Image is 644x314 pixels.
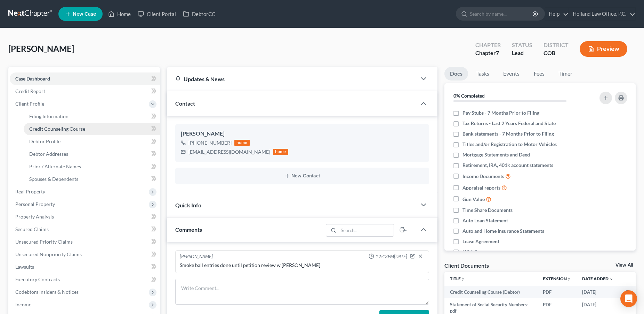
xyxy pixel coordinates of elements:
[582,276,613,281] a: Date Added expand_more
[15,101,44,107] span: Client Profile
[567,277,571,281] i: unfold_more
[609,277,613,281] i: expand_more
[475,41,501,49] div: Chapter
[470,7,533,20] input: Search by name...
[462,120,556,127] span: Tax Returns - Last 2 Years Federal and State
[15,301,31,307] span: Income
[615,263,633,268] a: View All
[175,100,195,107] span: Contact
[544,49,569,57] div: COB
[181,130,424,138] div: [PERSON_NAME]
[10,223,160,236] a: Secured Claims
[496,49,499,56] span: 7
[29,163,81,169] span: Prior / Alternate Names
[180,262,425,269] div: Smoke ball entries done until petition review w [PERSON_NAME]
[10,210,160,223] a: Property Analysis
[444,67,468,81] a: Docs
[24,160,160,173] a: Prior / Alternate Names
[188,139,232,146] div: [PHONE_NUMBER]
[29,151,68,157] span: Debtor Addresses
[29,176,78,182] span: Spouses & Dependents
[462,130,554,137] span: Bank statements - 7 Months Prior to Filing
[462,217,508,224] span: Auto Loan Statement
[175,202,201,208] span: Quick Info
[15,276,60,282] span: Executory Contracts
[444,262,489,269] div: Client Documents
[462,173,504,180] span: Income Documents
[273,149,288,155] div: home
[339,224,394,236] input: Search...
[462,238,499,245] span: Lease Agreement
[537,286,577,298] td: PDF
[15,201,55,207] span: Personal Property
[577,286,619,298] td: [DATE]
[543,276,571,281] a: Extensionunfold_more
[462,184,500,191] span: Appraisal reports
[180,253,213,260] div: [PERSON_NAME]
[569,8,635,20] a: Holland Law Office, P.C.
[545,8,569,20] a: Help
[461,277,465,281] i: unfold_more
[8,44,74,54] span: [PERSON_NAME]
[462,162,553,169] span: Retirement, IRA, 401k account statements
[181,173,424,179] button: New Contact
[10,236,160,248] a: Unsecured Priority Claims
[24,148,160,160] a: Debtor Addresses
[15,239,73,245] span: Unsecured Priority Claims
[462,248,497,255] span: HOA Statement
[24,123,160,135] a: Credit Counseling Course
[15,214,54,220] span: Property Analysis
[444,286,537,298] td: Credit Counseling Course (Debtor)
[462,228,544,235] span: Auto and Home Insurance Statements
[29,126,85,132] span: Credit Counseling Course
[462,196,485,203] span: Gun Value
[105,8,134,20] a: Home
[10,72,160,85] a: Case Dashboard
[462,109,539,116] span: Pay Stubs - 7 Months Prior to Filing
[10,261,160,273] a: Lawsuits
[15,251,82,257] span: Unsecured Nonpriority Claims
[175,226,202,233] span: Comments
[620,290,637,307] div: Open Intercom Messenger
[15,289,79,295] span: Codebtors Insiders & Notices
[450,276,465,281] a: Titleunfold_more
[234,140,250,146] div: home
[512,49,532,57] div: Lead
[462,207,513,214] span: Time Share Documents
[15,264,34,270] span: Lawsuits
[15,76,50,82] span: Case Dashboard
[462,141,557,148] span: Titles and/or Registration to Motor Vehicles
[24,173,160,185] a: Spouses & Dependents
[179,8,219,20] a: DebtorCC
[175,75,408,83] div: Updates & News
[498,67,525,81] a: Events
[73,12,96,17] span: New Case
[24,110,160,123] a: Filing Information
[29,138,61,144] span: Debtor Profile
[24,135,160,148] a: Debtor Profile
[10,248,160,261] a: Unsecured Nonpriority Claims
[471,67,495,81] a: Tasks
[544,41,569,49] div: District
[462,151,530,158] span: Mortgage Statements and Deed
[553,67,578,81] a: Timer
[475,49,501,57] div: Chapter
[376,253,407,260] span: 12:43PM[DATE]
[10,85,160,98] a: Credit Report
[15,88,45,94] span: Credit Report
[512,41,532,49] div: Status
[10,273,160,286] a: Executory Contracts
[15,189,45,194] span: Real Property
[453,93,485,99] strong: 0% Completed
[580,41,627,57] button: Preview
[134,8,179,20] a: Client Portal
[188,148,270,155] div: [EMAIL_ADDRESS][DOMAIN_NAME]
[15,226,49,232] span: Secured Claims
[528,67,550,81] a: Fees
[29,113,69,119] span: Filing Information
